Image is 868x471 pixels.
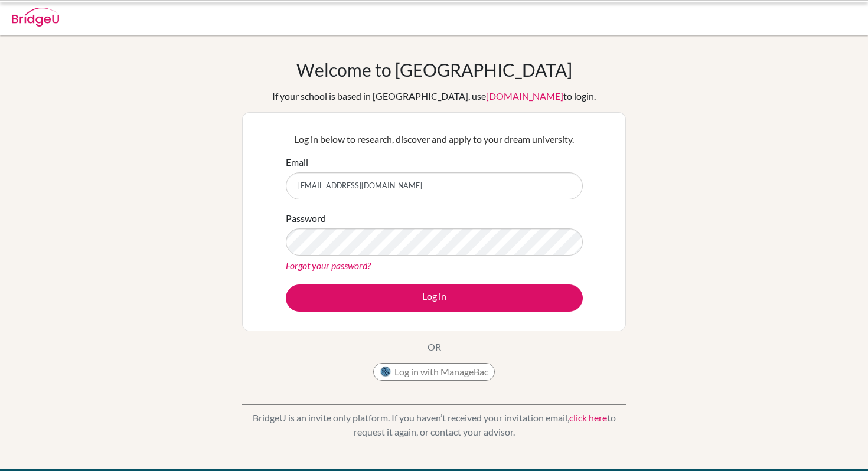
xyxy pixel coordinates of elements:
[428,340,441,354] p: OR
[569,412,607,423] a: click here
[373,363,495,381] button: Log in with ManageBac
[272,89,596,103] div: If your school is based in [GEOGRAPHIC_DATA], use to login.
[286,260,371,271] a: Forgot your password?
[296,59,572,80] h1: Welcome to [GEOGRAPHIC_DATA]
[242,411,626,439] p: BridgeU is an invite only platform. If you haven’t received your invitation email, to request it ...
[12,8,59,27] img: Bridge-U
[286,132,583,146] p: Log in below to research, discover and apply to your dream university.
[286,284,583,312] button: Log in
[286,155,308,169] label: Email
[486,90,563,102] a: [DOMAIN_NAME]
[286,211,326,225] label: Password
